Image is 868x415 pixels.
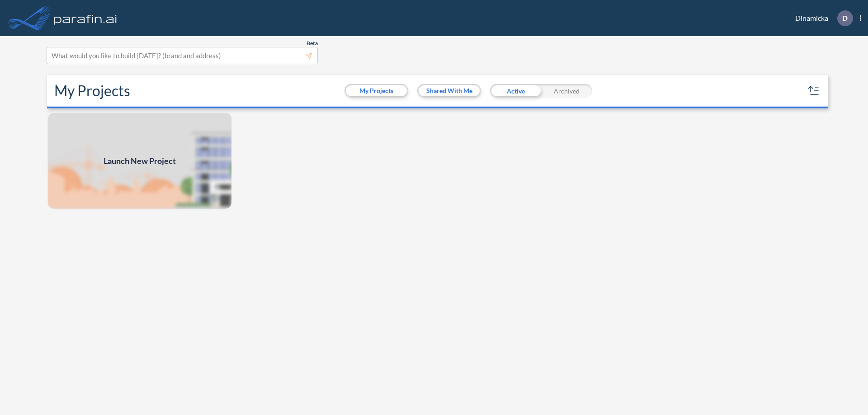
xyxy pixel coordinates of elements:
[47,112,232,210] img: add
[54,82,130,99] h2: My Projects
[807,84,821,98] button: sort
[490,84,541,98] div: Active
[346,85,407,96] button: My Projects
[104,155,176,167] span: Launch New Project
[541,84,592,98] div: Archived
[782,10,861,26] div: Dinamicka
[307,40,318,47] span: Beta
[419,85,480,96] button: Shared With Me
[52,9,119,27] img: logo
[47,112,232,210] a: Launch New Project
[842,14,848,22] p: D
